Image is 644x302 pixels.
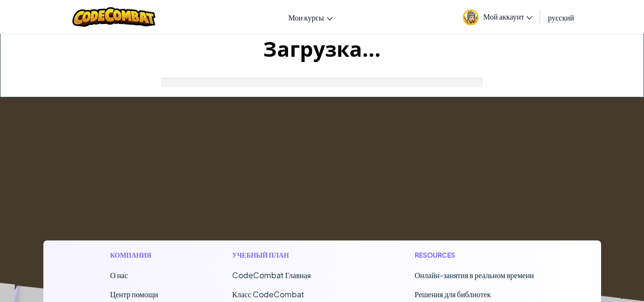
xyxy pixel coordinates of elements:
span: Мои курсы [288,12,324,22]
a: русский [543,4,579,30]
h1: Загрузка... [0,34,644,63]
img: CodeCombat logo [72,7,156,27]
img: avatar [463,10,479,25]
span: русский [548,12,574,22]
a: Решения для библиотек [415,289,491,299]
a: Онлайн-занятия в реальном времени [415,270,534,280]
span: Мой аккаунт [483,11,533,21]
a: О нас [110,270,128,280]
h1: Resources [415,250,534,260]
a: Мои курсы [284,4,337,30]
span: CodeCombat Главная [232,270,311,280]
a: Класс CodeCombat [232,289,304,299]
a: Центр помощи [110,289,158,299]
a: Мой аккаунт [458,2,538,32]
h1: Учебный план [232,250,340,260]
h1: Компания [110,250,158,260]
